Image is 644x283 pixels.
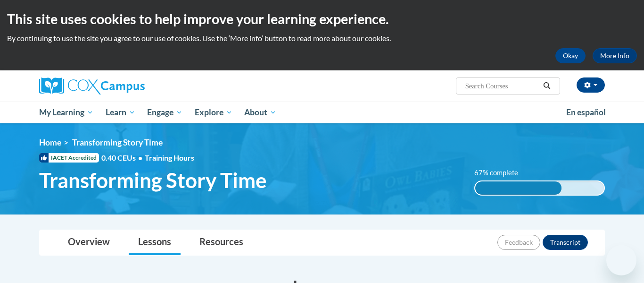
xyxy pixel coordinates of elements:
[239,102,283,123] a: About
[141,102,189,123] a: Engage
[39,168,267,193] span: Transforming Story Time
[195,107,232,118] span: Explore
[33,102,99,123] a: My Learning
[7,9,637,28] h2: This site uses cookies to help improve your learning experience.
[540,80,554,92] button: Search
[138,153,142,162] span: •
[577,77,605,93] button: Account Settings
[560,103,612,122] a: En español
[189,102,239,123] a: Explore
[555,48,586,63] button: Okay
[606,245,636,275] iframe: Button to launch messaging window
[101,153,145,163] span: 0.40 CEUs
[475,181,561,195] div: 67% complete
[543,235,588,250] button: Transcript
[190,230,253,255] a: Resources
[497,235,540,250] button: Feedback
[25,102,619,123] div: Main menu
[39,137,61,147] a: Home
[106,107,135,118] span: Learn
[72,137,163,147] span: Transforming Story Time
[39,107,93,118] span: My Learning
[129,230,181,255] a: Lessons
[147,107,182,118] span: Engage
[58,230,119,255] a: Overview
[464,80,540,92] input: Search Courses
[39,77,145,94] img: Cox Campus
[39,77,218,94] a: Cox Campus
[7,33,637,43] p: By continuing to use the site you agree to our use of cookies. Use the ‘More info’ button to read...
[244,107,276,118] span: About
[566,107,606,117] span: En español
[593,48,637,63] a: More Info
[474,168,528,178] label: 67% complete
[145,153,194,162] span: Training Hours
[99,102,141,123] a: Learn
[39,153,99,163] span: IACET Accredited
